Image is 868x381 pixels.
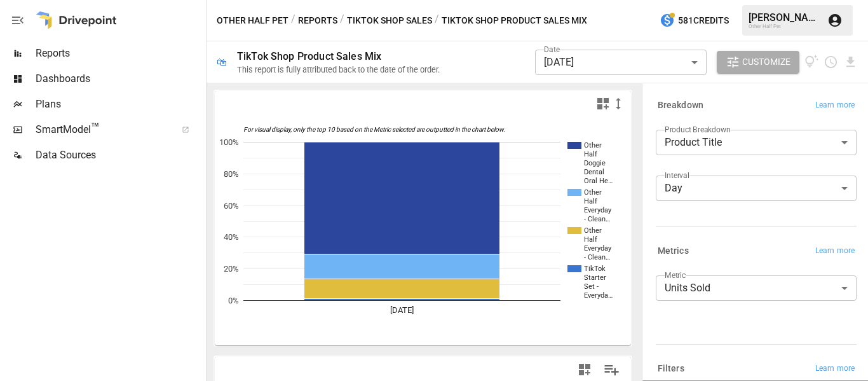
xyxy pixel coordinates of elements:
span: 581 Credits [678,13,729,29]
text: 80% [224,169,239,179]
div: 🛍 [217,56,227,68]
h6: Breakdown [658,99,703,113]
span: Learn more [815,99,855,112]
button: Other Half Pet [217,13,288,29]
div: TikTok Shop Product Sales Mix [237,50,381,62]
text: Other [584,141,602,149]
text: For visual display, only the top 10 based on the Metric selected are outputted in the chart below. [243,126,505,134]
button: Download report [843,55,858,69]
text: Other [584,226,602,235]
text: TikTok [584,265,606,273]
button: Customize [717,51,799,74]
button: 581Credits [654,9,734,32]
span: Data Sources [36,148,203,163]
text: Oral He… [584,177,613,185]
div: [PERSON_NAME] [749,11,820,24]
span: Reports [36,46,203,61]
label: Interval [665,170,689,181]
div: Day [656,176,857,201]
svg: A chart. [215,116,621,345]
text: [DATE] [390,305,414,315]
div: Units Sold [656,275,857,301]
span: Customize [742,54,790,70]
text: 100% [219,137,239,147]
span: Learn more [815,363,855,375]
h6: Metrics [658,244,689,258]
text: 60% [224,201,239,211]
div: / [291,13,295,29]
text: 40% [224,232,239,242]
label: Date [544,44,560,55]
div: [DATE] [535,50,707,75]
span: ™ [91,120,100,136]
div: This report is fully attributed back to the date of the order. [237,65,440,74]
text: - Clean… [584,253,610,261]
text: Other [584,188,602,197]
div: Product Title [656,130,857,155]
label: Metric [665,270,686,281]
span: SmartModel [36,122,168,137]
text: Everyda… [584,291,613,300]
span: Dashboards [36,71,203,87]
div: / [340,13,344,29]
text: 0% [228,296,239,305]
h6: Filters [658,362,684,376]
label: Product Breakdown [665,124,731,135]
button: Reports [298,13,337,29]
div: / [435,13,439,29]
button: Schedule report [824,55,838,69]
button: View documentation [804,51,819,74]
div: Other Half Pet [749,24,820,29]
span: Learn more [815,245,855,258]
span: Plans [36,97,203,112]
text: - Clean… [584,215,610,223]
text: 20% [224,264,239,274]
button: TikTok Shop Sales [347,13,432,29]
